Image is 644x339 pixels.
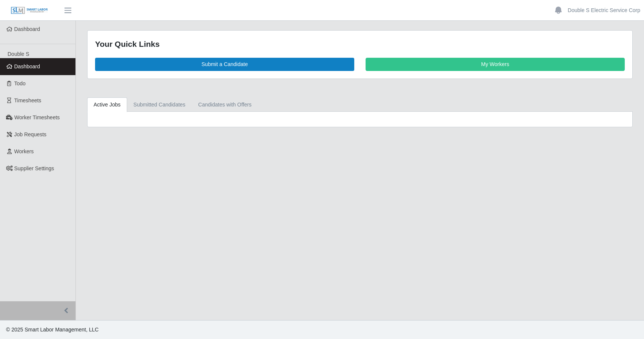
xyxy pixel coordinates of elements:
[366,58,625,71] a: My Workers
[95,38,625,50] div: Your Quick Links
[6,327,98,333] span: © 2025 Smart Labor Management, LLC
[14,63,40,69] span: Dashboard
[95,58,354,71] a: Submit a Candidate
[14,97,41,103] span: Timesheets
[14,131,47,137] span: Job Requests
[14,114,60,120] span: Worker Timesheets
[8,51,29,57] span: Double S
[14,148,34,154] span: Workers
[11,6,48,15] img: SLM Logo
[192,97,258,112] a: Candidates with Offers
[14,165,54,171] span: Supplier Settings
[14,80,26,86] span: Todo
[87,97,127,112] a: Active Jobs
[568,6,640,14] a: Double S Electric Service Corp
[14,26,40,32] span: Dashboard
[127,97,192,112] a: Submitted Candidates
